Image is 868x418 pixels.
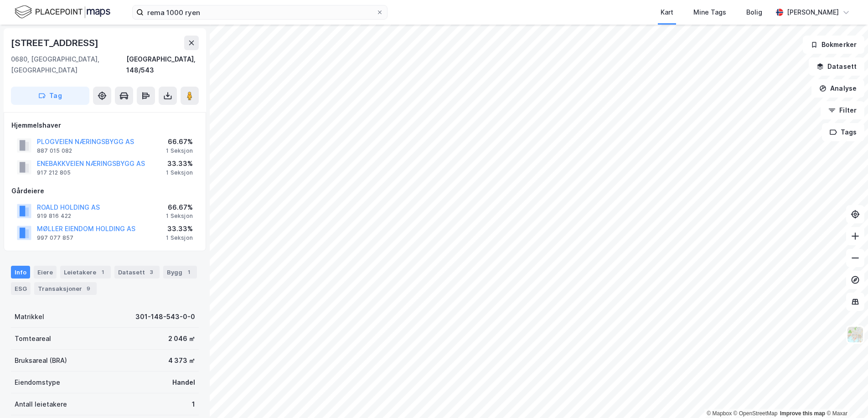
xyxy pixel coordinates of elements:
div: Kart [661,7,673,18]
button: Filter [821,101,864,119]
div: 2 046 ㎡ [168,333,195,344]
div: 919 816 422 [37,212,71,220]
div: Handel [172,377,195,388]
div: Tomteareal [15,333,51,344]
div: 1 Seksjon [166,169,193,176]
div: 0680, [GEOGRAPHIC_DATA], [GEOGRAPHIC_DATA] [11,54,126,76]
div: Mine Tags [693,7,726,18]
div: 887 015 082 [37,147,72,155]
a: Mapbox [707,410,732,417]
div: Eiere [34,266,57,279]
div: 4 373 ㎡ [168,355,195,366]
div: 997 077 857 [37,234,73,242]
div: 3 [147,268,156,277]
img: Z [847,326,864,343]
div: Info [11,266,30,279]
div: 1 Seksjon [166,147,193,155]
div: 1 Seksjon [166,212,193,220]
div: 917 212 805 [37,169,71,176]
button: Bokmerker [803,36,864,54]
div: 33.33% [166,158,193,169]
div: Transaksjoner [34,282,97,295]
div: 66.67% [166,202,193,213]
button: Datasett [809,57,864,76]
div: Matrikkel [15,311,44,322]
div: [PERSON_NAME] [787,7,839,18]
div: 9 [84,284,93,293]
div: 1 Seksjon [166,234,193,242]
div: Bygg [163,266,197,279]
button: Tag [11,87,89,105]
div: Antall leietakere [15,399,67,410]
div: ESG [11,282,31,295]
a: Improve this map [780,410,825,417]
div: Hjemmelshaver [11,120,198,131]
div: Bolig [746,7,762,18]
img: logo.f888ab2527a4732fd821a326f86c7f29.svg [15,4,110,20]
div: 33.33% [166,223,193,234]
div: 1 [98,268,107,277]
div: [GEOGRAPHIC_DATA], 148/543 [126,54,199,76]
button: Analyse [811,79,864,98]
div: Bruksareal (BRA) [15,355,67,366]
div: Leietakere [60,266,111,279]
div: 1 [184,268,193,277]
div: [STREET_ADDRESS] [11,36,100,50]
a: OpenStreetMap [734,410,778,417]
div: Datasett [114,266,160,279]
div: 66.67% [166,136,193,147]
iframe: Chat Widget [822,374,868,418]
div: Eiendomstype [15,377,60,388]
div: 301-148-543-0-0 [135,311,195,322]
button: Tags [822,123,864,141]
div: Gårdeiere [11,186,198,196]
div: 1 [192,399,195,410]
input: Søk på adresse, matrikkel, gårdeiere, leietakere eller personer [144,5,376,19]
